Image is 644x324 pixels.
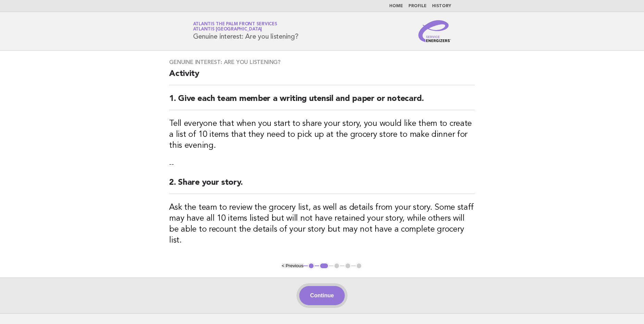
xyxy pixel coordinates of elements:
[308,262,315,269] button: 1
[169,177,475,194] h2: 2. Share your story.
[299,286,345,305] button: Continue
[169,68,475,85] h2: Activity
[169,59,475,66] h3: Genuine interest: Are you listening?
[418,20,451,42] img: Service Energizers
[169,118,475,151] h3: Tell everyone that when you start to share your story, you would like them to create a list of 10...
[169,93,475,110] h2: 1. Give each team member a writing utensil and paper or notecard.
[389,4,403,8] a: Home
[169,159,475,169] p: --
[193,27,262,32] span: Atlantis [GEOGRAPHIC_DATA]
[169,202,475,246] h3: Ask the team to review the grocery list, as well as details from your story. Some staff may have ...
[282,263,303,268] button: < Previous
[193,22,299,40] h1: Genuine interest: Are you listening?
[408,4,427,8] a: Profile
[319,262,329,269] button: 2
[432,4,451,8] a: History
[193,22,277,31] a: Atlantis The Palm Front ServicesAtlantis [GEOGRAPHIC_DATA]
